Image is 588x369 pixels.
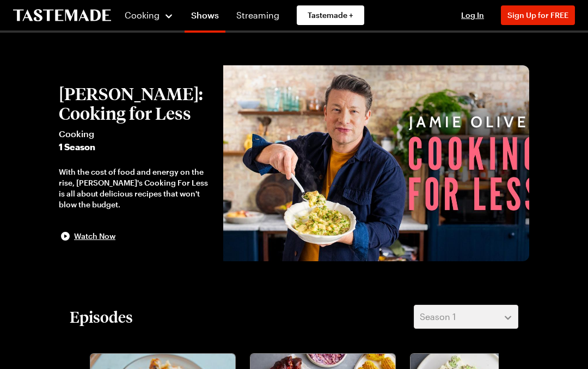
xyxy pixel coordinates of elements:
button: Log In [451,10,494,21]
img: Jamie Oliver: Cooking for Less [223,65,529,261]
button: Season 1 [414,305,518,329]
span: Cooking [59,127,212,140]
span: Cooking [125,10,160,20]
span: Tastemade + [308,10,353,21]
button: Cooking [124,2,174,28]
a: Shows [185,2,225,33]
span: 1 Season [59,140,212,153]
a: To Tastemade Home Page [13,9,111,22]
h2: [PERSON_NAME]: Cooking for Less [59,84,212,123]
a: Tastemade + [297,5,364,25]
span: Watch Now [74,231,115,242]
div: With the cost of food and energy on the rise, [PERSON_NAME]'s Cooking For Less is all about delic... [59,167,212,210]
span: Sign Up for FREE [507,10,568,20]
span: Log In [461,10,484,20]
button: Sign Up for FREE [501,5,575,25]
span: Season 1 [420,310,456,323]
h2: Episodes [70,307,133,327]
button: [PERSON_NAME]: Cooking for LessCooking1 SeasonWith the cost of food and energy on the rise, [PERS... [59,84,212,243]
